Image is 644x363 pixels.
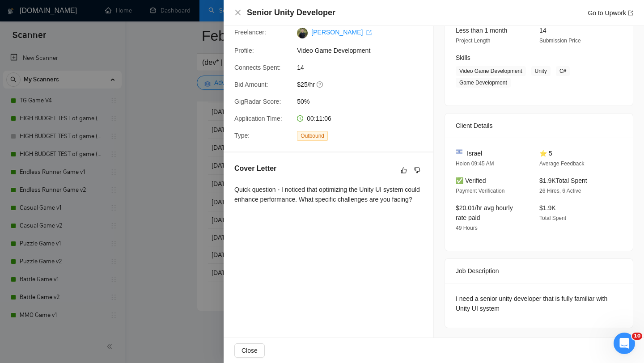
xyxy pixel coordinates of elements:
[234,185,423,204] div: Quick question - I noticed that optimizing the Unity UI system could enhance performance. What sp...
[539,38,581,44] span: Submission Price
[297,131,328,141] span: Outbound
[234,81,268,88] span: Bid Amount:
[614,333,635,354] iframe: Intercom live chat
[234,64,281,71] span: Connects Spent:
[456,148,462,155] img: 🇮🇱
[539,177,587,184] span: $1.9K Total Spent
[297,28,308,38] img: c10C0ICvjmsDVhBCJO5NbgFBFMr8xUYZhvgHDn1ZcSPLYMYcq24EIULg9OpeQop1QB
[234,115,282,122] span: Application Time:
[297,97,431,106] span: 50%
[241,346,258,355] span: Close
[456,225,478,231] span: 49 Hours
[234,9,241,16] span: close
[467,148,482,158] span: Israel
[556,66,570,76] span: C#
[539,215,566,221] span: Total Spent
[297,46,431,55] span: Video Game Development
[456,204,513,221] span: $20.01/hr avg hourly rate paid
[456,294,622,313] div: I need a senior unity developer that is fully familiar with Unity UI system
[317,81,324,88] span: question-circle
[401,167,407,174] span: like
[234,47,254,54] span: Profile:
[456,259,622,283] div: Job Description
[456,78,511,88] span: Game Development
[539,160,585,167] span: Average Feedback
[297,115,303,122] span: clock-circle
[247,7,335,18] h4: Senior Unity Developer
[307,115,331,122] span: 00:11:06
[456,27,507,34] span: Less than 1 month
[311,29,372,36] a: [PERSON_NAME] export
[456,177,486,184] span: ✅ Verified
[398,165,409,176] button: like
[414,167,420,174] span: dislike
[456,114,622,138] div: Client Details
[234,343,265,358] button: Close
[456,160,494,167] span: Holon 09:45 AM
[456,54,470,61] span: Skills
[531,66,551,76] span: Unity
[539,27,547,34] span: 14
[456,66,526,76] span: Video Game Development
[632,333,642,340] span: 10
[297,63,431,72] span: 14
[297,80,431,89] span: $25/hr
[539,150,552,157] span: ⭐ 5
[588,9,633,17] a: Go to Upworkexport
[539,188,581,194] span: 26 Hires, 6 Active
[234,29,266,36] span: Freelancer:
[412,165,423,176] button: dislike
[456,38,490,44] span: Project Length
[234,163,276,174] h5: Cover Letter
[366,30,372,35] span: export
[234,98,281,105] span: GigRadar Score:
[234,9,241,17] button: Close
[539,204,556,211] span: $1.9K
[234,132,250,139] span: Type:
[456,188,504,194] span: Payment Verification
[628,10,633,16] span: export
